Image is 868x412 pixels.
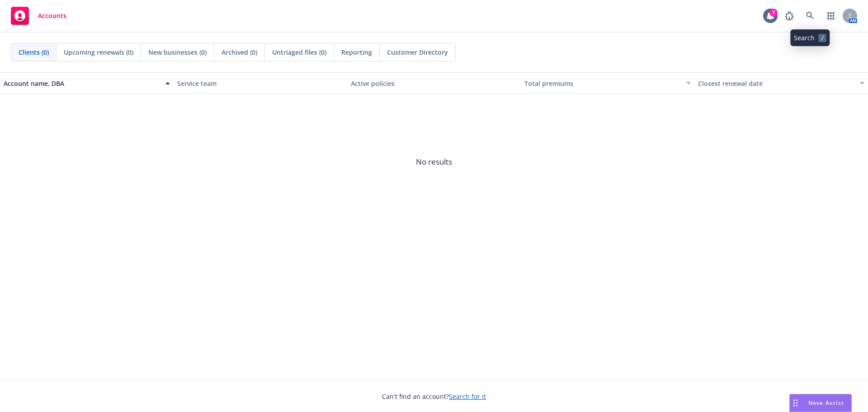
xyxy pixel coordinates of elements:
button: Active policies [347,72,521,94]
div: Service team [177,79,344,88]
span: Customer Directory [387,47,448,57]
span: Accounts [38,12,66,19]
span: New businesses (0) [148,47,207,57]
button: Nova Assist [789,394,852,412]
a: Search for it [449,392,486,401]
span: Upcoming renewals (0) [64,47,133,57]
span: Nova Assist [808,399,844,407]
div: Active policies [351,79,517,88]
a: Switch app [822,7,840,25]
button: Total premiums [521,72,694,94]
button: Service team [174,72,347,94]
a: Search [801,7,819,25]
span: Untriaged files (0) [272,47,326,57]
div: Total premiums [524,79,681,88]
div: Drag to move [790,394,801,412]
span: Can't find an account? [382,392,486,401]
a: Report a Bug [780,7,798,25]
a: Accounts [7,3,70,28]
span: Clients (0) [19,47,49,57]
div: Account name, DBA [4,79,160,88]
span: Reporting [341,47,372,57]
div: Closest renewal date [698,79,854,88]
span: Archived (0) [222,47,257,57]
div: 7 [769,9,778,17]
button: Closest renewal date [694,72,868,94]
